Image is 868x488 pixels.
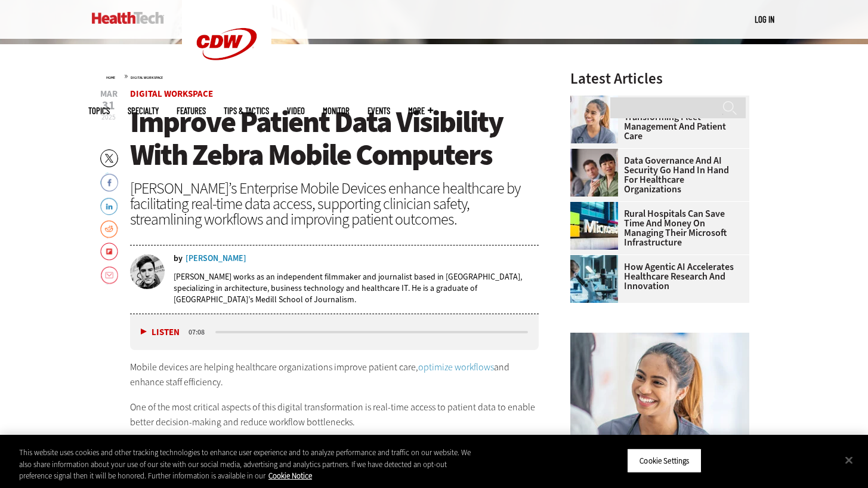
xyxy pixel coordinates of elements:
[570,202,624,211] a: Microsoft building
[287,106,305,115] a: Video
[130,314,539,350] div: media player
[408,106,433,115] span: More
[174,254,183,263] span: by
[141,328,180,337] button: Listen
[367,106,390,115] a: Events
[836,447,862,473] button: Close
[570,96,618,143] img: nurse smiling at patient
[88,106,110,115] span: Topics
[570,255,624,265] a: scientist looks through microscope in lab
[224,106,269,115] a: Tips & Tactics
[268,471,312,481] a: More information about your privacy
[570,255,618,303] img: scientist looks through microscope in lab
[755,14,774,24] a: Log in
[130,180,539,227] div: [PERSON_NAME]’s Enterprise Mobile Devices enhance healthcare by facilitating real-time data acces...
[130,360,539,390] p: Mobile devices are helping healthcare organizations improve patient care, and enhance staff effic...
[570,156,742,194] a: Data Governance and AI Security Go Hand in Hand for Healthcare Organizations
[186,254,246,263] a: [PERSON_NAME]
[418,361,494,373] a: optimize workflows
[128,106,159,115] span: Specialty
[570,149,624,158] a: woman discusses data governance
[130,254,165,289] img: nathan eddy
[570,209,742,247] a: Rural Hospitals Can Save Time and Money on Managing Their Microsoft Infrastructure
[323,106,350,115] a: MonITor
[130,400,539,430] p: One of the most critical aspects of this digital transformation is real-time access to patient da...
[19,447,477,482] div: This website uses cookies and other tracking technologies to enhance user experience and to analy...
[92,12,164,24] img: Home
[570,262,742,291] a: How Agentic AI Accelerates Healthcare Research and Innovation
[187,327,214,337] div: duration
[174,271,539,305] p: [PERSON_NAME] works as an independent filmmaker and journalist based in [GEOGRAPHIC_DATA], specia...
[177,106,206,115] a: Features
[130,102,503,174] span: Improve Patient Data Visibility With Zebra Mobile Computers
[182,79,271,91] a: CDW
[755,13,774,26] div: User menu
[570,333,749,467] img: nurse smiling at patient
[627,448,702,473] button: Cookie Settings
[570,202,618,250] img: Microsoft building
[570,149,618,197] img: woman discusses data governance
[570,96,624,105] a: nurse smiling at patient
